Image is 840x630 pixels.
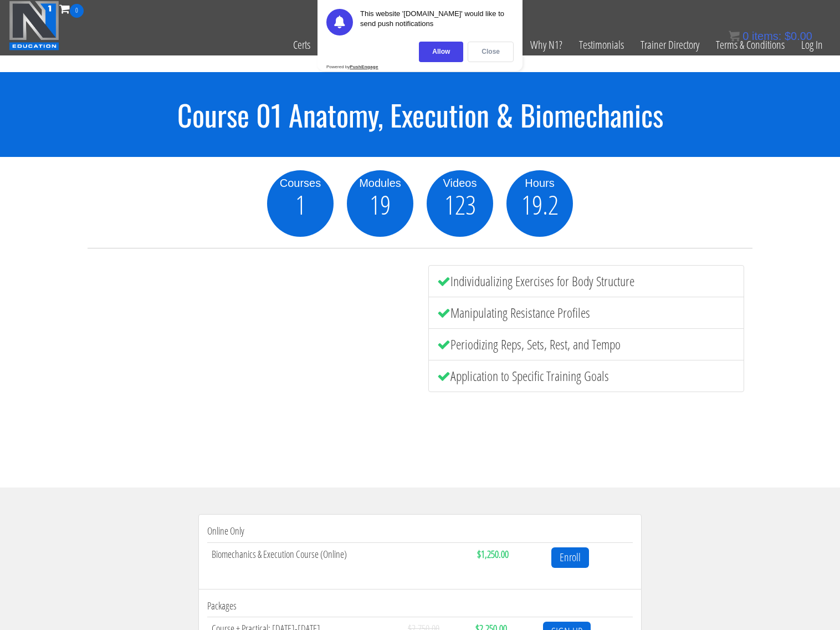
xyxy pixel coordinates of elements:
span: 0 [70,4,84,18]
bdi: 0.00 [785,30,812,42]
a: Certs [285,18,319,72]
div: Modules [347,175,413,191]
span: items: [752,30,781,42]
div: Videos [427,175,493,191]
div: Allow [419,42,463,62]
span: 19.2 [521,191,559,218]
a: Enroll [551,547,589,568]
a: Testimonials [571,18,632,72]
img: icon11.png [729,31,740,42]
span: 0 [742,30,749,42]
div: Courses [267,175,334,191]
strong: PushEngage [350,64,378,69]
a: Terms & Conditions [708,18,793,72]
div: This website '[DOMAIN_NAME]' would like to send push notifications [360,9,514,35]
img: n1-education [9,1,59,50]
div: Close [468,42,514,62]
a: Why N1? [522,18,571,72]
span: 1 [295,191,306,218]
a: 0 [59,1,84,16]
a: 0 items: $0.00 [729,30,812,42]
li: Periodizing Reps, Sets, Rest, and Tempo [428,328,744,360]
div: Hours [506,175,573,191]
div: Powered by [326,64,378,69]
li: Individualizing Exercises for Body Structure [428,265,744,297]
h4: Online Only [207,526,633,537]
strong: $1,250.00 [477,547,509,561]
a: Trainer Directory [632,18,708,72]
a: Log In [793,18,831,72]
li: Manipulating Resistance Profiles [428,297,744,329]
span: 123 [444,191,476,218]
td: Biomechanics & Execution Course (Online) [207,542,473,572]
li: Application to Specific Training Goals [428,360,744,392]
span: $ [785,30,791,42]
h4: Packages [207,601,633,612]
span: 19 [370,191,391,218]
